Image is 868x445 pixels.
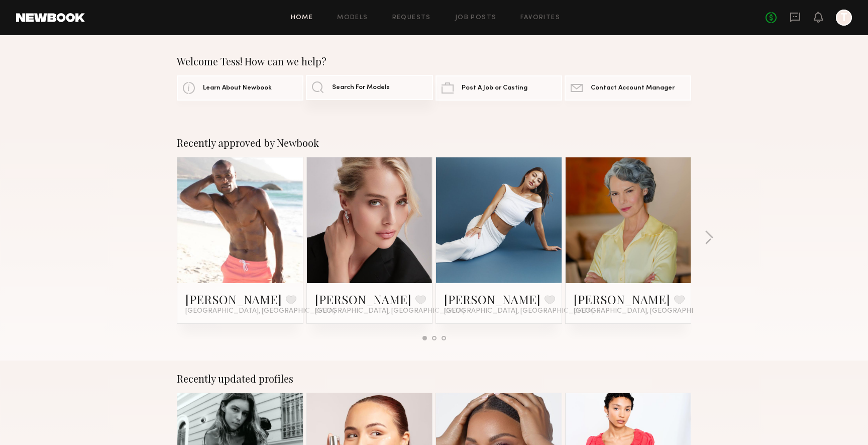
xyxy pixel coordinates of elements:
span: Contact Account Manager [591,85,675,92]
span: [GEOGRAPHIC_DATA], [GEOGRAPHIC_DATA] [185,307,335,315]
a: Favorites [520,15,560,21]
span: Search For Models [332,84,390,91]
a: Models [337,15,368,21]
a: [PERSON_NAME] [185,291,282,307]
span: Learn About Newbook [203,85,272,92]
div: Welcome Tess! How can we help? [177,55,691,67]
a: Contact Account Manager [565,75,691,101]
a: Post A Job or Casting [436,75,562,101]
a: T [836,10,852,26]
a: [PERSON_NAME] [574,291,670,307]
span: Post A Job or Casting [462,85,527,92]
a: Job Posts [455,15,497,21]
a: Home [291,15,313,21]
a: [PERSON_NAME] [444,291,540,307]
span: [GEOGRAPHIC_DATA], [GEOGRAPHIC_DATA] [444,307,594,315]
span: [GEOGRAPHIC_DATA], [GEOGRAPHIC_DATA] [315,307,465,315]
a: Requests [392,15,431,21]
span: [GEOGRAPHIC_DATA], [GEOGRAPHIC_DATA] [574,307,723,315]
a: Search For Models [306,75,432,100]
div: Recently updated profiles [177,373,691,385]
div: Recently approved by Newbook [177,137,691,149]
a: [PERSON_NAME] [315,291,411,307]
a: Learn About Newbook [177,75,303,101]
